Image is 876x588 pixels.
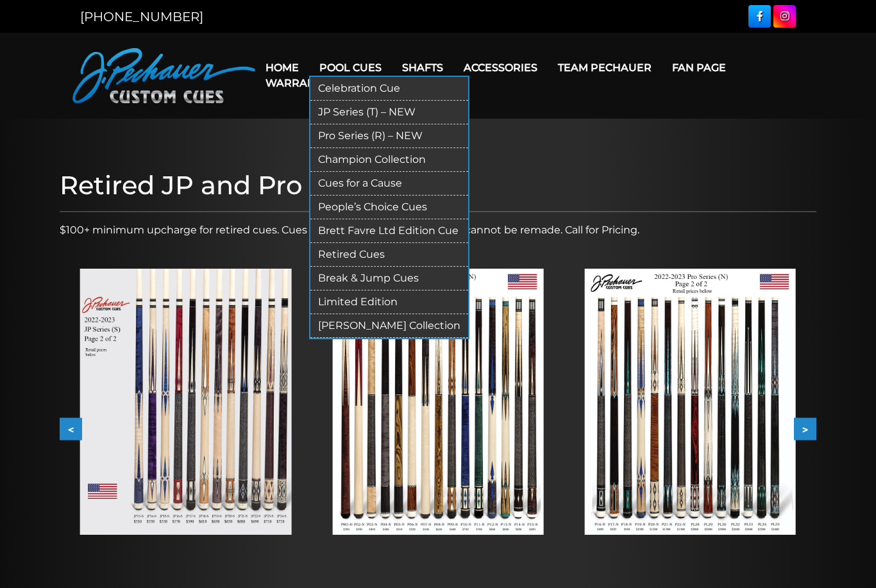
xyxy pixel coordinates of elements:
p: $100+ minimum upcharge for retired cues. Cues older than the 1998 Pro Series cannot be remade. Ca... [60,223,816,238]
a: People’s Choice Cues [310,196,468,219]
a: Pro Series (R) – NEW [310,124,468,148]
a: Break & Jump Cues [310,267,468,290]
a: Cues for a Cause [310,172,468,196]
a: Pool Cues [309,51,392,84]
a: Limited Edition [310,290,468,314]
h1: Retired JP and Pro Cues [60,170,816,201]
a: [PHONE_NUMBER] [80,9,203,24]
a: Cart [338,67,387,99]
button: > [794,418,816,441]
a: Fan Page [662,51,736,84]
a: Team Pechauer [548,51,662,84]
a: [PERSON_NAME] Collection [310,314,468,338]
a: Champion Collection [310,148,468,172]
img: Pechauer Custom Cues [72,48,255,103]
a: Warranty [255,67,338,99]
a: Accessories [453,51,548,84]
a: Shafts [392,51,453,84]
a: JP Series (T) – NEW [310,101,468,124]
a: Brett Favre Ltd Edition Cue [310,219,468,243]
a: Home [255,51,309,84]
a: Retired Cues [310,243,468,267]
div: Carousel Navigation [60,418,816,441]
button: < [60,418,82,441]
a: Celebration Cue [310,77,468,101]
